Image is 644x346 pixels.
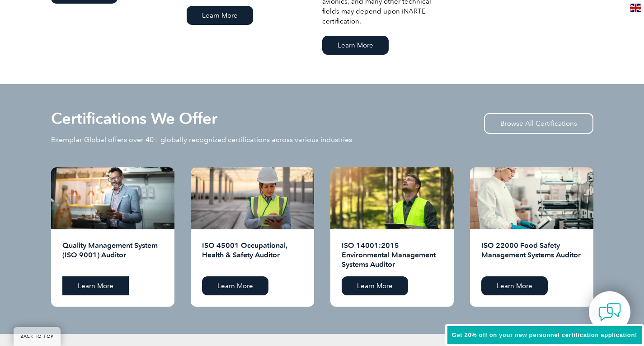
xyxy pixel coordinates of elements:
a: Learn More [342,276,408,295]
a: Learn More [202,276,268,295]
a: Browse All Certifications [484,113,593,134]
img: en [630,4,641,12]
a: BACK TO TOP [14,327,61,346]
h2: ISO 14001:2015 Environmental Management Systems Auditor [342,241,442,270]
h2: Certifications We Offer [51,111,217,126]
img: contact-chat.png [598,301,621,323]
h2: ISO 22000 Food Safety Management Systems Auditor [481,241,582,270]
a: Learn More [187,6,253,25]
a: Learn More [481,276,548,295]
a: Learn More [62,276,129,295]
a: Learn More [322,36,389,55]
h2: Quality Management System (ISO 9001) Auditor [62,241,163,270]
span: Get 20% off on your new personnel certification application! [452,332,637,338]
h2: ISO 45001 Occupational, Health & Safety Auditor [202,241,303,270]
p: Exemplar Global offers over 40+ globally recognized certifications across various industries [51,135,352,145]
